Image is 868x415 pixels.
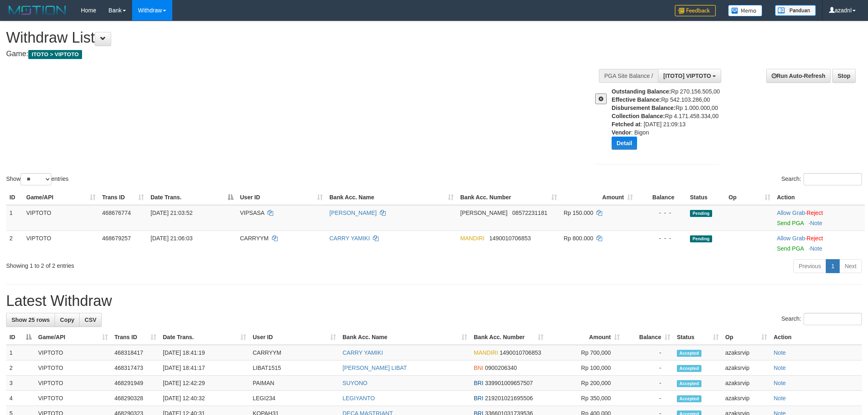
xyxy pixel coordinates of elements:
a: Note [774,380,786,386]
div: PGA Site Balance / [599,69,658,83]
a: [PERSON_NAME] [329,210,377,216]
th: User ID: activate to sort column ascending [249,330,339,345]
th: Bank Acc. Name: activate to sort column ascending [326,190,457,205]
span: BRI [474,395,483,401]
label: Show entries [6,173,69,185]
th: Bank Acc. Number: activate to sort column ascending [471,330,547,345]
span: BRI [474,380,483,386]
button: [ITOTO] VIPTOTO [658,69,721,83]
select: Showentries [21,173,51,185]
td: 468290328 [111,391,160,406]
th: Balance [636,190,687,205]
input: Search: [804,173,862,185]
td: 3 [6,376,35,391]
span: Copy 0900206340 to clipboard [485,365,517,371]
th: ID [6,190,23,205]
td: VIPTOTO [35,345,111,360]
td: LIBAT1515 [249,360,339,376]
img: MOTION_logo.png [6,4,69,16]
td: azaksrvip [722,360,770,376]
a: Allow Grab [777,210,805,216]
td: azaksrvip [722,391,770,406]
th: Amount: activate to sort column ascending [560,190,636,205]
td: Rp 200,000 [547,376,623,391]
th: ID: activate to sort column descending [6,330,35,345]
th: Op: activate to sort column ascending [725,190,774,205]
td: 1 [6,205,23,231]
span: ITOTO > VIPTOTO [28,50,82,59]
th: Op: activate to sort column ascending [722,330,770,345]
a: Note [774,365,786,371]
h1: Withdraw List [6,30,571,46]
th: Action [774,190,865,205]
span: Copy 219201021695506 to clipboard [485,395,533,401]
img: panduan.png [775,5,816,16]
span: 468679257 [102,235,131,242]
td: azaksrvip [722,376,770,391]
td: · [774,230,865,256]
a: Show 25 rows [6,313,55,327]
span: BNI [474,365,483,371]
span: Copy 1490010706853 to clipboard [489,235,531,242]
a: CSV [79,313,102,327]
input: Search: [804,313,862,325]
th: Trans ID: activate to sort column ascending [99,190,147,205]
a: Send PGA [777,245,804,252]
td: Rp 350,000 [547,391,623,406]
a: Note [774,349,786,356]
td: [DATE] 18:41:19 [160,345,249,360]
span: [DATE] 21:06:03 [151,235,192,242]
td: VIPTOTO [23,205,99,231]
a: CARRY YAMIKI [343,349,383,356]
h1: Latest Withdraw [6,293,862,309]
a: Reject [806,235,823,242]
span: Copy 08572231181 to clipboard [512,210,548,216]
a: Note [810,220,822,226]
img: Button%20Memo.svg [728,5,763,16]
a: CARRY YAMIKI [329,235,370,242]
span: Pending [690,235,712,242]
b: Collection Balance: [612,113,665,119]
h4: Game: [6,50,571,58]
th: Balance: activate to sort column ascending [623,330,674,345]
td: [DATE] 12:40:32 [160,391,249,406]
th: Game/API: activate to sort column ascending [35,330,111,345]
span: Accepted [677,395,701,402]
td: [DATE] 12:42:29 [160,376,249,391]
td: Rp 700,000 [547,345,623,360]
td: 2 [6,230,23,256]
th: Game/API: activate to sort column ascending [23,190,99,205]
a: Send PGA [777,220,804,226]
div: - - - [640,234,683,242]
th: Trans ID: activate to sort column ascending [111,330,160,345]
a: Allow Grab [777,235,805,242]
td: 468291949 [111,376,160,391]
td: VIPTOTO [23,230,99,256]
span: Rp 150.000 [564,210,593,216]
td: 2 [6,360,35,376]
span: · [777,210,806,216]
td: 1 [6,345,35,360]
a: Reject [806,210,823,216]
td: VIPTOTO [35,391,111,406]
th: Amount: activate to sort column ascending [547,330,623,345]
span: Accepted [677,380,701,387]
span: Show 25 rows [11,317,50,323]
a: Stop [832,69,856,83]
td: VIPTOTO [35,360,111,376]
td: 468317473 [111,360,160,376]
span: [DATE] 21:03:52 [151,210,192,216]
span: CSV [85,317,96,323]
img: Feedback.jpg [675,5,716,16]
th: Date Trans.: activate to sort column ascending [160,330,249,345]
td: - [623,376,674,391]
span: 468676774 [102,210,131,216]
div: Rp 270.156.505,00 Rp 542.103.286,00 Rp 1.000.000,00 Rp 4.171.458.334,00 : [DATE] 21:09:13 : Bigon [612,87,725,156]
td: LEGI234 [249,391,339,406]
th: User ID: activate to sort column ascending [237,190,326,205]
span: Copy 339901009657507 to clipboard [485,380,533,386]
td: CARRYYM [249,345,339,360]
th: Action [770,330,862,345]
th: Bank Acc. Number: activate to sort column ascending [457,190,560,205]
td: PAIMAN [249,376,339,391]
